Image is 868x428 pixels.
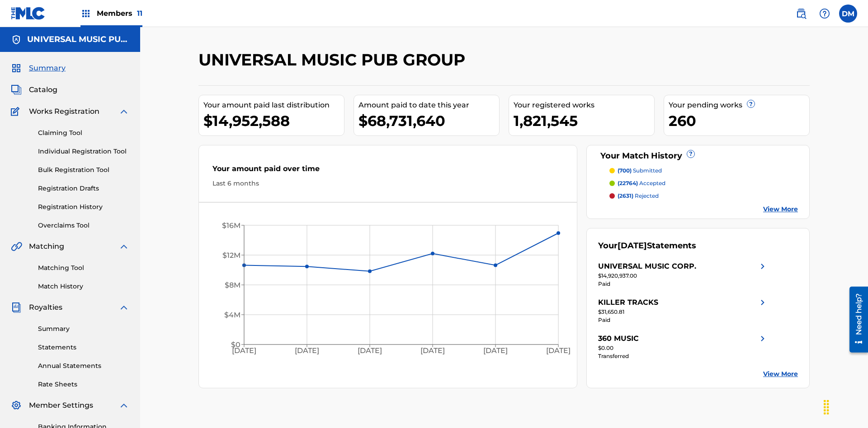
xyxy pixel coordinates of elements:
[11,106,23,117] img: Works Registration
[609,192,798,200] a: (2631) rejected
[598,150,798,162] div: Your Match History
[618,180,638,186] span: (22764)
[763,369,798,379] a: View More
[796,8,807,19] img: search
[203,100,344,111] div: Your amount paid last distribution
[212,163,563,179] div: Your amount paid over time
[598,240,696,252] div: Your Statements
[598,333,768,360] a: 360 MUSICright chevron icon$0.00Transferred
[618,241,647,251] span: [DATE]
[222,221,241,230] tspan: $16M
[11,400,22,411] img: Member Settings
[212,179,563,188] div: Last 6 months
[38,128,129,138] a: Claiming Tool
[118,302,129,313] img: expand
[514,111,654,131] div: 1,821,545
[222,251,241,260] tspan: $12M
[839,5,857,23] div: User Menu
[38,380,129,389] a: Rate Sheets
[11,84,57,95] a: CatalogCatalog
[38,361,129,371] a: Annual Statements
[11,241,22,252] img: Matching
[598,352,768,360] div: Transferred
[27,34,129,45] h5: UNIVERSAL MUSIC PUB GROUP
[687,150,694,158] span: ?
[514,100,654,111] div: Your registered works
[38,282,129,291] a: Match History
[598,297,768,324] a: KILLER TRACKSright chevron icon$31,650.81Paid
[792,5,810,23] a: Public Search
[598,316,768,324] div: Paid
[763,205,798,214] a: View More
[38,324,129,334] a: Summary
[598,344,768,352] div: $0.00
[232,347,256,355] tspan: [DATE]
[80,8,91,19] img: Top Rightsholders
[359,100,499,111] div: Amount paid to date this year
[11,7,46,20] img: MLC Logo
[609,179,798,187] a: (22764) accepted
[38,165,129,175] a: Bulk Registration Tool
[483,347,508,355] tspan: [DATE]
[29,63,66,74] span: Summary
[598,333,639,344] div: 360 MUSIC
[618,192,633,199] span: (2631)
[38,221,129,230] a: Overclaims Tool
[547,347,571,355] tspan: [DATE]
[819,394,834,421] div: Drag
[598,261,768,288] a: UNIVERSAL MUSIC CORP.right chevron icon$14,920,937.00Paid
[224,311,241,319] tspan: $4M
[609,167,798,175] a: (700) submitted
[757,333,768,344] img: right chevron icon
[11,302,22,313] img: Royalties
[358,347,382,355] tspan: [DATE]
[231,340,241,349] tspan: $0
[29,302,62,313] span: Royalties
[118,400,129,411] img: expand
[618,167,662,175] p: submitted
[137,9,142,18] span: 11
[118,106,129,117] img: expand
[816,5,834,23] div: Help
[420,347,445,355] tspan: [DATE]
[598,308,768,316] div: $31,650.81
[618,192,659,200] p: rejected
[598,272,768,280] div: $14,920,937.00
[359,111,499,131] div: $68,731,640
[29,241,64,252] span: Matching
[747,100,755,107] span: ?
[598,297,658,308] div: KILLER TRACKS
[843,283,868,357] iframe: Resource Center
[198,50,470,70] h2: UNIVERSAL MUSIC PUB GROUP
[38,343,129,352] a: Statements
[38,147,129,156] a: Individual Registration Tool
[823,385,868,428] iframe: Chat Widget
[38,263,129,273] a: Matching Tool
[618,179,665,187] p: accepted
[598,280,768,288] div: Paid
[757,297,768,308] img: right chevron icon
[669,100,809,111] div: Your pending works
[225,281,241,289] tspan: $8M
[118,241,129,252] img: expand
[819,8,830,19] img: help
[29,84,57,95] span: Catalog
[618,167,632,174] span: (700)
[11,63,22,74] img: Summary
[598,261,696,272] div: UNIVERSAL MUSIC CORP.
[757,261,768,272] img: right chevron icon
[11,84,22,95] img: Catalog
[97,8,142,19] span: Members
[295,347,319,355] tspan: [DATE]
[11,34,22,45] img: Accounts
[669,111,809,131] div: 260
[38,202,129,212] a: Registration History
[203,111,344,131] div: $14,952,588
[38,184,129,193] a: Registration Drafts
[11,63,66,74] a: SummarySummary
[29,400,93,411] span: Member Settings
[29,106,99,117] span: Works Registration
